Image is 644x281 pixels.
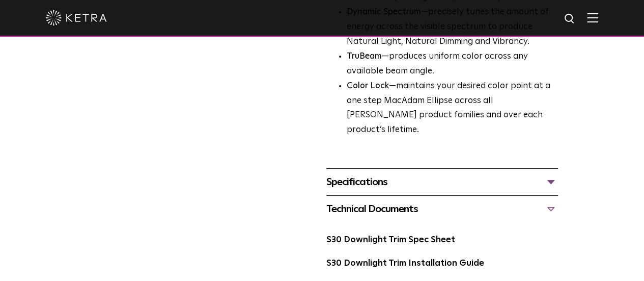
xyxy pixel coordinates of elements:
[347,49,558,79] li: —produces uniform color across any available beam angle.
[347,79,558,138] li: —maintains your desired color point at a one step MacAdam Ellipse across all [PERSON_NAME] produc...
[46,10,107,25] img: ketra-logo-2019-white
[326,201,558,217] div: Technical Documents
[326,236,455,244] a: S30 Downlight Trim Spec Sheet
[326,259,484,268] a: S30 Downlight Trim Installation Guide
[587,13,598,22] img: Hamburger%20Nav.svg
[347,52,382,61] strong: TruBeam
[347,82,389,90] strong: Color Lock
[326,174,558,190] div: Specifications
[564,13,576,25] img: search icon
